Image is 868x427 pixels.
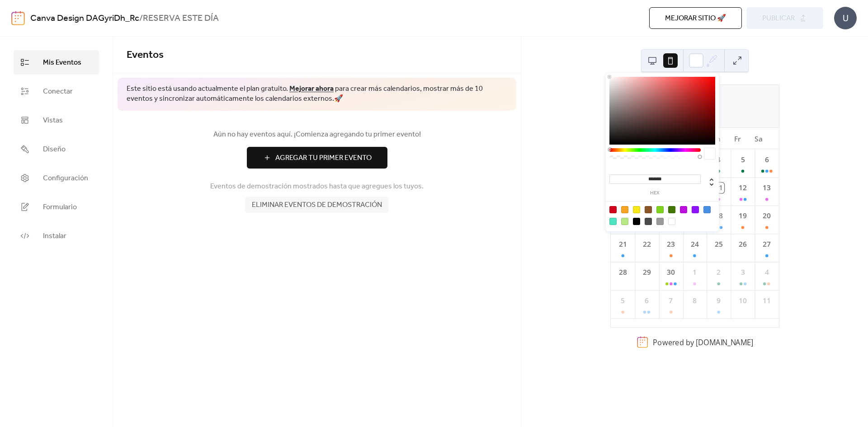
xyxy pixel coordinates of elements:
[127,147,507,169] a: Agregar Tu Primer Evento
[761,155,772,165] div: 6
[695,337,753,347] a: [DOMAIN_NAME]
[14,50,99,75] a: Mis Eventos
[761,239,772,249] div: 27
[633,218,640,225] div: #000000
[43,144,66,155] span: Diseño
[289,82,334,96] a: Mejorar ahora
[665,239,676,249] div: 23
[668,206,675,213] div: #417505
[642,267,652,277] div: 29
[621,206,628,213] div: #F5A623
[11,11,25,25] img: logo
[665,296,676,306] div: 7
[43,173,88,184] span: Configuración
[656,206,664,213] div: #7ED321
[665,13,726,24] span: Mejorar sitio 🚀
[649,7,742,29] button: Mejorar sitio 🚀
[713,267,724,277] div: 2
[645,218,652,225] div: #4A4A4A
[247,147,387,169] button: Agregar Tu Primer Evento
[737,183,748,193] div: 12
[689,239,700,249] div: 24
[609,206,617,213] div: #D0021B
[737,239,748,249] div: 26
[834,7,857,29] div: U
[43,86,73,97] span: Conectar
[713,211,724,221] div: 18
[737,267,748,277] div: 3
[653,337,753,347] div: Powered by
[737,155,748,165] div: 5
[633,206,640,213] div: #F8E71C
[645,206,652,213] div: #8B572A
[761,267,772,277] div: 4
[621,218,628,225] div: #B8E986
[127,129,507,140] span: Aún no hay eventos aquí. ¡Comienza agregando tu primer evento!
[665,267,676,277] div: 30
[689,267,700,277] div: 1
[726,128,748,149] div: Fr
[761,296,772,306] div: 11
[713,183,724,193] div: 11
[761,211,772,221] div: 20
[617,239,627,249] div: 21
[611,85,779,99] div: [DATE]
[680,206,687,213] div: #BD10E0
[617,267,627,277] div: 28
[127,84,507,104] span: Este sitio está usando actualmente el plan gratuito. para crear más calendarios, mostrar más de 1...
[642,296,652,306] div: 6
[43,57,81,68] span: Mis Eventos
[617,296,627,306] div: 5
[656,218,664,225] div: #9B9B9B
[713,239,724,249] div: 25
[713,296,724,306] div: 9
[642,239,652,249] div: 22
[668,218,675,225] div: #FFFFFF
[737,296,748,306] div: 10
[252,200,382,211] span: Eliminar eventos de demostración
[703,206,711,213] div: #4A90E2
[275,153,372,164] span: Agregar Tu Primer Evento
[245,197,389,213] button: Eliminar eventos de demostración
[609,191,701,196] label: hex
[14,79,99,103] a: Conectar
[139,10,143,27] b: /
[43,231,66,242] span: Instalar
[210,181,424,192] span: Eventos de demostración mostrados hasta que agregues los tuyos.
[14,195,99,219] a: Formulario
[43,115,63,126] span: Vistas
[689,296,700,306] div: 8
[14,137,99,161] a: Diseño
[143,10,219,27] b: RESERVA ESTE DÍA
[761,183,772,193] div: 13
[748,128,769,149] div: Sa
[692,206,699,213] div: #9013FE
[609,218,617,225] div: #50E3C2
[713,155,724,165] div: 4
[43,202,77,213] span: Formulario
[30,10,139,27] a: Canva Design DAGyriDh_Rc
[127,45,164,65] span: Eventos
[14,166,99,190] a: Configuración
[737,211,748,221] div: 19
[14,224,99,248] a: Instalar
[14,108,99,132] a: Vistas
